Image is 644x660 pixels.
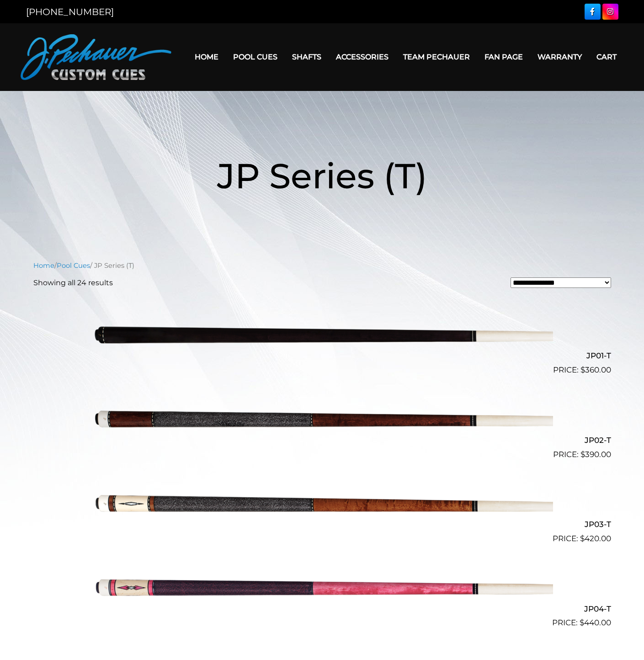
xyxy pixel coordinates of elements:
[91,380,553,457] img: JP02-T
[396,45,477,69] a: Team Pechauer
[285,45,329,69] a: Shafts
[580,534,585,543] span: $
[33,464,611,545] a: JP03-T $420.00
[580,534,611,543] bdi: 420.00
[477,45,530,69] a: Fan Page
[589,45,624,69] a: Cart
[530,45,589,69] a: Warranty
[580,618,611,627] bdi: 440.00
[580,450,585,459] span: $
[33,548,611,629] a: JP04-T $440.00
[580,365,585,374] span: $
[580,618,584,627] span: $
[91,464,553,541] img: JP03-T
[33,431,611,448] h2: JP02-T
[57,261,90,270] a: Pool Cues
[187,45,226,69] a: Home
[33,600,611,617] h2: JP04-T
[33,277,113,288] p: Showing all 24 results
[33,516,611,533] h2: JP03-T
[329,45,396,69] a: Accessories
[580,365,611,374] bdi: 360.00
[91,296,553,373] img: JP01-T
[33,296,611,376] a: JP01-T $360.00
[226,45,285,69] a: Pool Cues
[33,380,611,460] a: JP02-T $390.00
[511,277,611,288] select: Shop order
[33,347,611,364] h2: JP01-T
[217,154,427,197] span: JP Series (T)
[580,450,611,459] bdi: 390.00
[21,34,171,80] img: Pechauer Custom Cues
[26,6,114,17] a: [PHONE_NUMBER]
[33,261,54,270] a: Home
[33,261,611,271] nav: Breadcrumb
[91,548,553,625] img: JP04-T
